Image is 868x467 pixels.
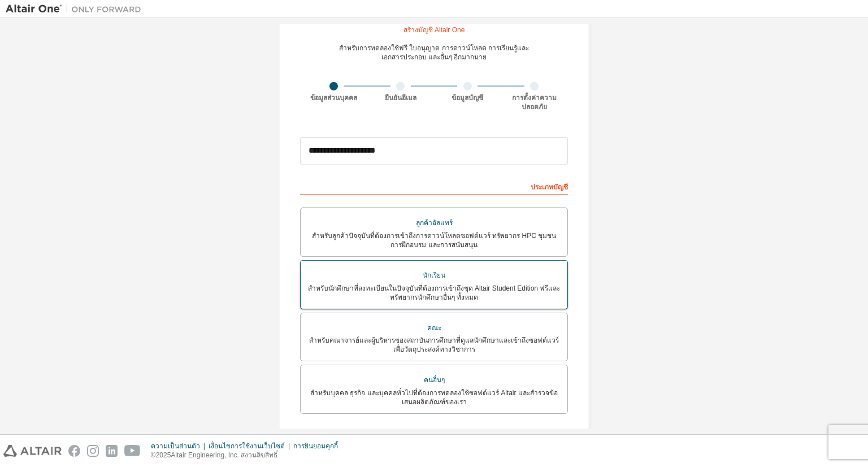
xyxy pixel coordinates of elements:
[151,442,200,450] font: ความเป็นส่วนตัว
[308,284,561,301] font: สำหรับนักศึกษาที่ลงทะเบียนในปัจจุบันที่ต้องการเข้าถึงชุด Altair Student Edition ฟรีและทรัพยากรนัก...
[385,94,416,102] font: ยืนยันอีเมล
[151,451,156,459] font: ©
[124,445,141,457] img: youtube.svg
[293,442,338,450] font: การยินยอมคุกกี้
[427,324,441,332] font: คณะ
[339,44,529,52] font: สำหรับการทดลองใช้ฟรี ใบอนุญาต การดาวน์โหลด การเรียนรู้และ
[416,219,453,227] font: ลูกค้าอัลแทร์
[68,445,80,457] img: facebook.svg
[423,271,445,279] font: นักเรียน
[87,445,99,457] img: instagram.svg
[6,3,147,15] img: อัลแตร์วัน
[171,451,277,459] font: Altair Engineering, Inc. สงวนลิขสิทธิ์
[310,389,558,406] font: สำหรับบุคคล ธุรกิจ และบุคคลทั่วไปที่ต้องการทดลองใช้ซอฟต์แวร์ Altair และสำรวจข้อเสนอผลิตภัณฑ์ของเรา
[512,94,557,111] font: การตั้งค่าความปลอดภัย
[209,442,285,450] font: เงื่อนไขการใช้งานเว็บไซต์
[452,94,483,102] font: ข้อมูลบัญชี
[424,376,445,384] font: คนอื่นๆ
[531,183,568,191] font: ประเภทบัญชี
[381,53,487,61] font: เอกสารประกอบ และอื่นๆ อีกมากมาย
[309,336,559,353] font: สำหรับคณาจารย์และผู้บริหารของสถาบันการศึกษาที่ดูแลนักศึกษาและเข้าถึงซอฟต์แวร์เพื่อวัตถุประสงค์ทาง...
[312,232,556,249] font: สำหรับลูกค้าปัจจุบันที่ต้องการเข้าถึงการดาวน์โหลดซอฟต์แวร์ ทรัพยากร HPC ชุมชน การฝึกอบรม และการสน...
[3,445,62,457] img: altair_logo.svg
[403,26,465,34] font: สร้างบัญชี Altair One
[310,94,357,102] font: ข้อมูลส่วนบุคคล
[156,451,171,459] font: 2025
[106,445,118,457] img: linkedin.svg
